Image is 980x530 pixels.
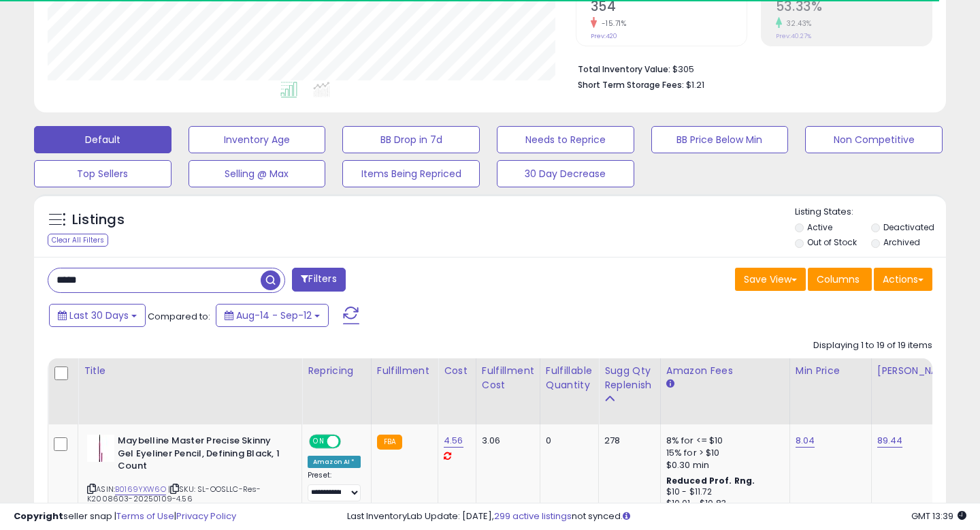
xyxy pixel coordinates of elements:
[342,160,480,187] button: Items Being Repriced
[87,435,291,520] div: ASIN:
[116,510,174,523] a: Terms of Use
[339,436,361,448] span: OFF
[84,364,296,378] div: Title
[813,339,932,352] div: Displaying 1 to 19 of 19 items
[236,309,312,322] span: Aug-14 - Sep-12
[666,459,779,471] div: $0.30 min
[14,510,236,523] div: seller snap | |
[651,126,789,153] button: BB Price Below Min
[817,272,860,286] span: Columns
[807,221,832,233] label: Active
[735,268,806,291] button: Save View
[444,364,470,378] div: Cost
[604,364,655,392] div: Sugg Qty Replenish
[666,435,779,447] div: 8% for <= $10
[591,32,617,40] small: Prev: 420
[48,234,108,247] div: Clear All Filters
[546,364,593,392] div: Fulfillable Quantity
[883,221,934,233] label: Deactivated
[347,510,966,523] div: Last InventoryLab Update: [DATE], not synced.
[666,378,674,390] small: Amazon Fees.
[666,486,779,498] div: $10 - $11.72
[308,456,361,468] div: Amazon AI *
[546,435,588,447] div: 0
[189,160,326,187] button: Selling @ Max
[69,309,129,322] span: Last 30 Days
[308,471,361,501] div: Preset:
[796,434,815,448] a: 8.04
[497,160,634,187] button: 30 Day Decrease
[87,435,114,462] img: 31XBPtrbXDL._SL40_.jpg
[807,236,857,248] label: Out of Stock
[34,126,171,153] button: Default
[686,78,704,91] span: $1.21
[795,206,947,219] p: Listing States:
[115,484,166,495] a: B0169YXW6O
[342,126,480,153] button: BB Drop in 7d
[292,268,345,292] button: Filters
[72,211,125,230] h5: Listings
[578,79,684,91] b: Short Term Storage Fees:
[482,364,534,392] div: Fulfillment Cost
[883,236,920,248] label: Archived
[805,126,943,153] button: Non Competitive
[776,32,811,40] small: Prev: 40.27%
[497,126,634,153] button: Needs to Reprice
[877,434,903,448] a: 89.44
[482,435,529,447] div: 3.06
[148,310,210,323] span: Compared to:
[377,364,432,378] div: Fulfillment
[666,475,755,486] b: Reduced Prof. Rng.
[310,436,327,448] span: ON
[189,126,326,153] button: Inventory Age
[666,364,784,378] div: Amazon Fees
[666,498,779,510] div: $10.01 - $10.83
[808,268,872,291] button: Columns
[14,510,63,523] strong: Copyright
[494,510,572,523] a: 299 active listings
[666,447,779,459] div: 15% for > $10
[377,435,402,450] small: FBA
[911,510,966,523] span: 2025-10-13 13:39 GMT
[118,435,283,476] b: Maybelline Master Precise Skinny Gel Eyeliner Pencil, Defining Black, 1 Count
[782,18,812,29] small: 32.43%
[599,358,661,424] th: Please note that this number is a calculation based on your required days of coverage and your ve...
[796,364,866,378] div: Min Price
[597,18,627,29] small: -15.71%
[49,304,146,327] button: Last 30 Days
[874,268,932,291] button: Actions
[578,60,922,76] li: $305
[308,364,365,378] div: Repricing
[87,484,261,504] span: | SKU: SL-OOSLLC-Res-K2008603-20250109-4.56
[578,63,670,75] b: Total Inventory Value:
[34,160,171,187] button: Top Sellers
[176,510,236,523] a: Privacy Policy
[216,304,329,327] button: Aug-14 - Sep-12
[604,435,650,447] div: 278
[444,434,463,448] a: 4.56
[877,364,958,378] div: [PERSON_NAME]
